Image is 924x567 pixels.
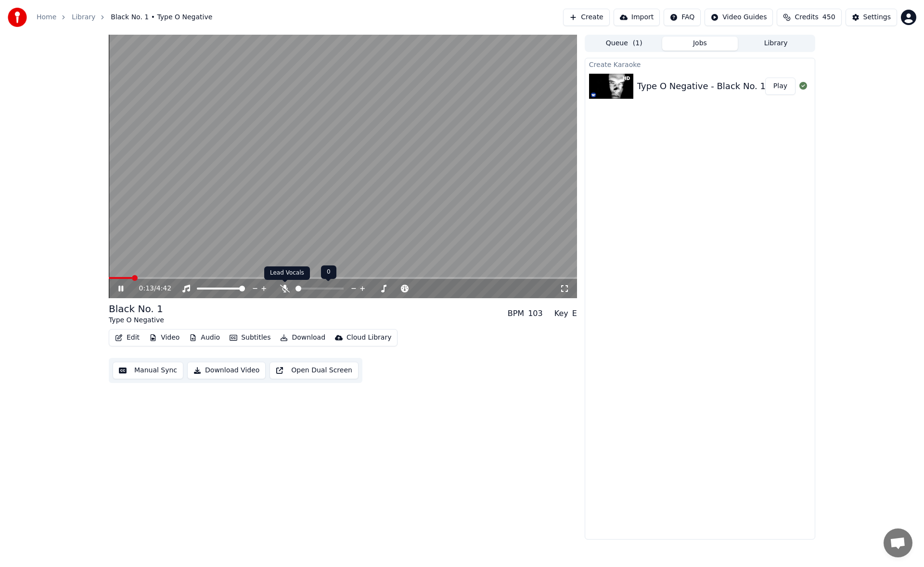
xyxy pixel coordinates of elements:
button: FAQ [664,9,701,26]
span: Black No. 1 • Type O Negative [111,13,212,22]
div: Lead Vocals [264,266,310,280]
span: 4:42 [156,284,171,293]
button: Credits450 [777,9,841,26]
button: Queue [586,37,662,51]
div: / [139,284,162,293]
div: Cloud Library [346,333,391,343]
span: Credits [795,13,818,22]
button: Import [614,9,660,26]
div: Settings [863,13,891,22]
span: 450 [822,13,835,22]
div: Black No. 1 [109,302,164,316]
nav: breadcrumb [37,13,212,22]
button: Settings [846,9,897,26]
div: E [572,308,577,319]
span: ( 1 ) [633,39,642,48]
div: BPM [508,308,524,319]
a: Open chat [884,528,912,557]
img: youka [8,8,27,27]
button: Subtitles [226,331,274,344]
div: 103 [528,308,543,319]
span: 0:13 [139,284,154,293]
button: Video Guides [705,9,773,26]
div: Create Karaoke [585,58,815,70]
div: 0 [321,265,336,279]
button: Create [563,9,610,26]
button: Download Video [187,362,266,379]
button: Video [145,331,183,344]
button: Open Dual Screen [269,362,359,379]
button: Library [738,37,814,51]
button: Download [276,331,329,344]
button: Edit [111,331,143,344]
div: Type O Negative [109,316,164,325]
button: Play [765,78,796,95]
button: Manual Sync [113,362,183,379]
div: Type O Negative - Black No. 1 [637,79,766,93]
a: Home [37,13,56,22]
button: Jobs [662,37,738,51]
div: Key [554,308,568,319]
button: Audio [185,331,224,344]
a: Library [72,13,95,22]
